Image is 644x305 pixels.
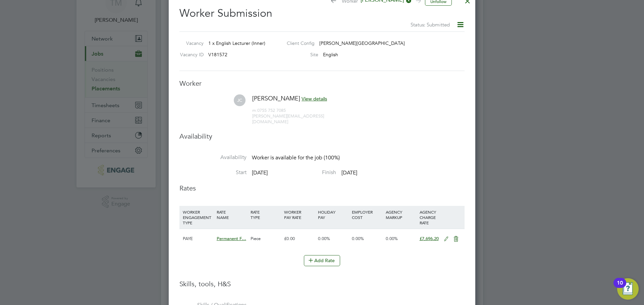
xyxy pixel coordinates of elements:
span: 0.00% [352,236,364,241]
div: EMPLOYER COST [350,206,384,223]
h2: Worker Submission [179,1,465,29]
label: Start [179,169,247,176]
label: Vacancy ID [177,52,204,58]
h3: Skills, tools, H&S [179,280,465,288]
div: Piece [249,229,283,248]
span: Permanent F… [217,236,246,241]
span: m: [252,107,257,113]
span: 0.00% [386,236,398,241]
div: 10 [617,283,623,292]
div: WORKER ENGAGEMENT TYPE [181,206,215,229]
span: [DATE] [341,169,357,176]
h3: Rates [179,184,465,193]
button: Add Rate [304,255,340,266]
h3: Availability [179,132,465,141]
span: V181572 [208,52,227,58]
label: Client Config [281,40,315,46]
span: [PERSON_NAME][GEOGRAPHIC_DATA] [319,40,405,46]
div: PAYE [181,229,215,248]
span: [PERSON_NAME][EMAIL_ADDRESS][DOMAIN_NAME] [252,113,324,125]
span: 0.00% [318,236,330,241]
h3: Worker [179,79,465,88]
label: Finish [269,169,336,176]
span: £7,696.20 [420,236,439,241]
div: RATE NAME [215,206,249,223]
div: AGENCY CHARGE RATE [418,206,440,229]
span: Status: Submitted [411,21,450,28]
span: [DATE] [252,169,268,176]
span: 1 x English Lecturer (Inner) [208,40,265,46]
div: £0.00 [282,229,316,248]
span: [PERSON_NAME] [252,94,300,102]
label: Site [281,52,318,58]
div: HOLIDAY PAY [316,206,350,223]
button: Open Resource Center, 10 new notifications [617,278,639,300]
label: Availability [179,154,247,161]
label: Vacancy [177,40,204,46]
div: RATE TYPE [249,206,283,223]
span: View details [302,96,327,102]
span: JC [234,94,246,106]
span: Worker is available for the job (100%) [252,154,340,161]
div: AGENCY MARKUP [384,206,418,223]
span: English [323,52,338,58]
div: WORKER PAY RATE [282,206,316,223]
span: 0755 752 7085 [252,107,286,113]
